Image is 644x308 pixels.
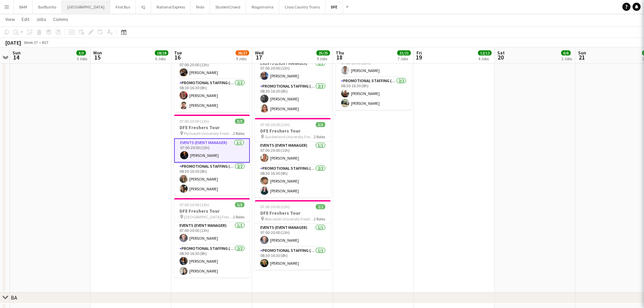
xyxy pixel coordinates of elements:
app-card-role: Promotional Staffing (Brand Ambassadors)2/208:30-16:30 (8h)[PERSON_NAME][PERSON_NAME] [255,165,331,197]
span: 18/18 [155,50,168,55]
a: Jobs [33,15,49,24]
span: [GEOGRAPHIC_DATA] Freshers Fair [184,214,233,219]
app-card-role: Promotional Staffing (Brand Ambassadors)1/108:30-16:30 (8h)[PERSON_NAME] [255,247,331,270]
app-card-role: Promotional Staffing (Brand Ambassadors)2/208:30-16:30 (8h)[PERSON_NAME][PERSON_NAME] [336,77,411,110]
div: 9 Jobs [236,56,249,61]
span: 3/3 [235,202,244,207]
span: 14 [11,53,21,61]
span: Edit [22,16,29,22]
app-card-role: Events (Event Manager)1/107:00-20:00 (13h)[PERSON_NAME] [174,138,250,163]
span: 21 [577,53,586,61]
button: Nido [191,0,210,14]
span: Sat [497,50,505,56]
button: BAM [14,0,33,14]
button: BarBurrito [33,0,62,14]
span: 3/3 [235,119,244,124]
span: 16 [173,53,182,61]
h3: DFE Freshers Tour [174,124,250,131]
div: [DATE] [5,39,21,46]
app-card-role: Events (Event Manager)1/107:00-20:00 (13h)[PERSON_NAME] [255,224,331,247]
span: 07:00-20:00 (13h) [260,122,290,127]
span: 07:00-20:00 (13h) [180,202,209,207]
span: 17 [254,53,264,61]
span: Sunderland University Freshers Fair [265,134,314,139]
span: 07:00-20:00 (13h) [180,119,209,124]
span: 12/12 [478,50,492,55]
span: 2 Roles [314,134,325,139]
a: View [3,15,18,24]
button: Cross Country Trains [279,0,326,14]
app-job-card: 07:00-20:00 (13h)2/2DFE Freshers Tour Worcester University Freshers Fair2 RolesEvents (Event Mana... [255,200,331,270]
button: First Bus [110,0,136,14]
button: National Express [151,0,191,14]
button: DFE [326,0,343,14]
span: Week 37 [22,40,39,45]
app-card-role: Events (Event Manager)1/107:00-20:00 (13h)[PERSON_NAME] [174,56,250,79]
h3: DFE Freshers Tour [174,208,250,214]
app-job-card: 07:00-20:00 (13h)3/3DFE Freshers Tour [GEOGRAPHIC_DATA] Freshers Fair2 RolesEvents (Event Manager... [336,30,411,110]
app-card-role: Promotional Staffing (Brand Ambassadors)2/208:30-16:30 (8h)[PERSON_NAME][PERSON_NAME] [174,163,250,195]
div: 9 Jobs [317,56,330,61]
a: Edit [19,15,32,24]
span: Plymouth University Freshers Fair [184,131,233,136]
span: 26/27 [236,50,249,55]
span: 3/3 [316,122,325,127]
app-job-card: 07:00-20:00 (13h)3/3DFE Freshers Tour Plymouth University Freshers Fair2 RolesEvents (Event Manag... [174,115,250,195]
span: 6/6 [561,50,571,55]
app-card-role: Events (Event Manager)1/107:00-20:00 (13h)[PERSON_NAME] [255,60,331,82]
span: View [5,16,15,22]
span: Jobs [36,16,46,22]
span: 21/21 [397,50,411,55]
span: Fri [416,50,422,56]
button: IQ [136,0,151,14]
button: StudentCrowd [210,0,246,14]
button: Wagamama [246,0,279,14]
div: 7 Jobs [398,56,410,61]
span: 3/3 [76,50,86,55]
app-card-role: Promotional Staffing (Brand Ambassadors)2/208:30-16:30 (8h)[PERSON_NAME][PERSON_NAME] [255,82,331,115]
span: 19 [415,53,422,61]
app-card-role: Promotional Staffing (Brand Ambassadors)2/208:30-16:30 (8h)[PERSON_NAME][PERSON_NAME] [174,79,250,112]
a: Comms [50,15,71,24]
span: 15 [92,53,102,61]
h3: DFE Freshers Tour [255,128,331,134]
app-card-role: Events (Event Manager)1/107:00-20:00 (13h)[PERSON_NAME] [336,54,411,77]
app-job-card: 07:00-20:00 (13h)3/3DFE Freshers Tour Sunderland University Freshers Fair2 RolesEvents (Event Man... [255,118,331,197]
span: 18 [335,53,344,61]
button: [GEOGRAPHIC_DATA] [62,0,110,14]
app-card-role: Events (Event Manager)1/107:00-20:00 (13h)[PERSON_NAME] [255,142,331,165]
span: 2 Roles [233,214,244,219]
span: 07:00-20:00 (13h) [260,204,290,209]
span: Comms [53,16,68,22]
app-job-card: 07:00-20:00 (13h)3/3DFE Freshers Tour Middlesex University Freshers Fair2 RolesEvents (Event Mana... [174,32,250,112]
div: 3 Jobs [77,56,87,61]
span: Sun [578,50,586,56]
span: 2/2 [316,204,325,209]
app-job-card: 07:00-20:00 (13h)3/3DFE Freshers Tour [PERSON_NAME] University Freshers Fair2 RolesEvents (Event ... [255,36,331,115]
div: 2 Jobs [562,56,572,61]
span: Wed [255,50,264,56]
app-job-card: 07:00-20:00 (13h)3/3DFE Freshers Tour [GEOGRAPHIC_DATA] Freshers Fair2 RolesEvents (Event Manager... [174,198,250,278]
div: 6 Jobs [155,56,168,61]
span: Tue [174,50,182,56]
div: BST [42,40,49,45]
span: Sun [13,50,21,56]
span: 20 [496,53,505,61]
div: BA [11,294,17,301]
app-card-role: Promotional Staffing (Brand Ambassadors)2/208:30-16:30 (8h)[PERSON_NAME][PERSON_NAME] [174,245,250,278]
span: 25/25 [316,50,330,55]
app-card-role: Events (Event Manager)1/107:00-20:00 (13h)[PERSON_NAME] [174,222,250,245]
span: Worcester University Freshers Fair [265,216,314,221]
span: 2 Roles [233,131,244,136]
div: 4 Jobs [478,56,491,61]
span: 2 Roles [314,216,325,221]
span: Mon [93,50,102,56]
span: Thu [336,50,344,56]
